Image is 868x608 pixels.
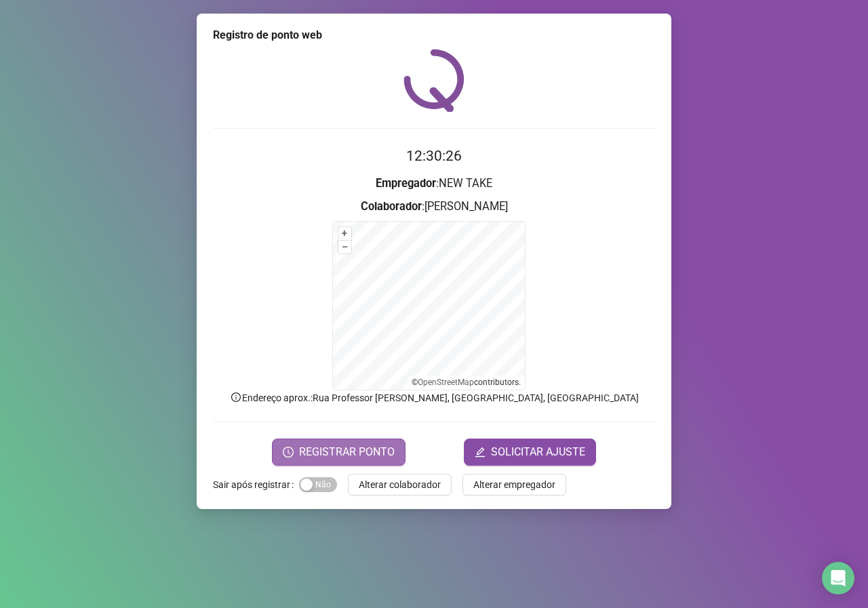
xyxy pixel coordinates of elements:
time: 12:30:26 [406,148,462,164]
button: Alterar empregador [462,474,566,495]
button: + [338,227,351,240]
span: SOLICITAR AJUSTE [491,444,585,460]
span: Alterar colaborador [359,477,441,492]
button: – [338,241,351,254]
span: edit [475,447,486,458]
span: clock-circle [283,447,294,458]
li: © contributors. [412,378,521,387]
h3: : NEW TAKE [213,175,655,192]
p: Endereço aprox. : Rua Professor [PERSON_NAME], [GEOGRAPHIC_DATA], [GEOGRAPHIC_DATA] [213,390,655,405]
strong: Empregador [376,177,436,190]
img: QRPoint [403,49,465,112]
div: Registro de ponto web [213,27,655,43]
h3: : [PERSON_NAME] [213,198,655,216]
a: OpenStreetMap [418,378,474,387]
label: Sair após registrar [213,474,299,495]
button: editSOLICITAR AJUSTE [464,439,596,466]
div: Open Intercom Messenger [822,562,854,594]
span: Alterar empregador [473,477,555,492]
button: Alterar colaborador [348,474,452,495]
strong: Colaborador [361,200,422,213]
span: REGISTRAR PONTO [299,444,395,460]
button: REGISTRAR PONTO [272,439,406,466]
span: info-circle [230,391,242,403]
